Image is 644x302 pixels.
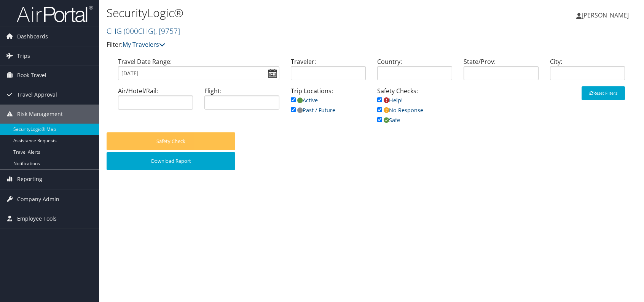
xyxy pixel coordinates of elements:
[17,170,42,189] span: Reporting
[112,86,199,116] div: Air/Hotel/Rail:
[377,97,403,104] a: Help!
[17,66,46,85] span: Book Travel
[285,57,371,86] div: Traveler:
[17,190,59,209] span: Company Admin
[124,26,155,36] span: ( 000CHG )
[107,5,460,21] h1: SecurityLogic®
[17,105,63,124] span: Risk Management
[377,106,423,114] a: No Response
[199,86,285,116] div: Flight:
[107,26,180,36] a: CHG
[155,26,180,36] span: , [ 9757 ]
[17,5,93,23] img: airportal-logo.png
[17,27,48,46] span: Dashboards
[107,152,235,170] button: Download Report
[576,4,636,27] a: [PERSON_NAME]
[377,116,400,124] a: Safe
[291,106,335,114] a: Past / Future
[17,46,30,65] span: Trips
[17,209,57,228] span: Employee Tools
[17,85,57,104] span: Travel Approval
[582,86,625,100] button: Reset Filters
[458,57,544,86] div: State/Prov:
[107,132,235,150] button: Safety Check
[112,57,285,86] div: Travel Date Range:
[544,57,631,86] div: City:
[582,11,629,19] span: [PERSON_NAME]
[291,97,318,104] a: Active
[285,86,371,122] div: Trip Locations:
[107,40,460,50] p: Filter:
[123,40,165,49] a: My Travelers
[371,57,458,86] div: Country:
[371,86,458,132] div: Safety Checks:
